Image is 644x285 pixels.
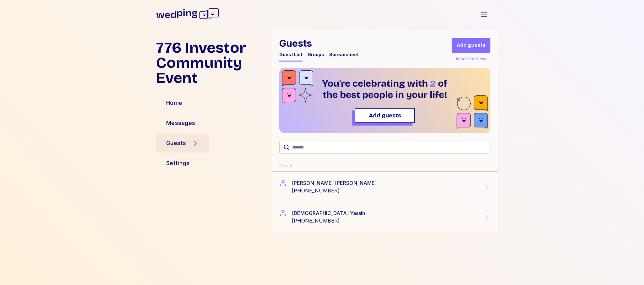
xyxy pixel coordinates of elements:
[279,38,359,49] h1: Guests
[318,78,451,100] h1: You're celebrating with of the best people in your life!
[166,139,186,148] div: Guests
[308,51,324,58] div: Groups
[455,55,488,63] div: Import from .csv
[156,40,267,85] h1: 776 Investor Community Event
[430,78,436,89] span: 2
[292,187,377,194] div: [PHONE_NUMBER]
[369,111,401,120] span: Add guests
[452,38,490,53] button: Add guests
[282,70,313,105] img: guest-accent-tl.svg
[166,159,190,168] div: Settings
[279,51,303,58] div: Guest List
[166,119,195,127] div: Messages
[355,108,415,123] button: Add guests
[457,41,485,49] span: Add guests
[279,163,292,169] div: Guest
[166,99,183,107] div: Home
[456,95,488,131] img: guest-accent-br.svg
[292,217,365,224] div: [PHONE_NUMBER]
[292,179,377,187] div: [PERSON_NAME] [PERSON_NAME]
[292,209,365,217] div: [DEMOGRAPHIC_DATA] Yassin
[329,51,359,58] div: Spreadsheet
